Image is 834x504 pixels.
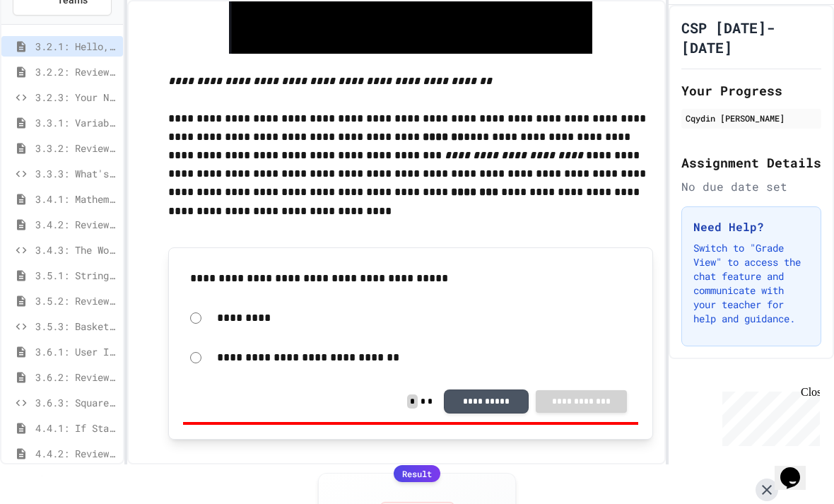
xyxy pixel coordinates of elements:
[394,465,440,482] div: Result
[35,90,117,105] span: 3.2.3: Your Name and Favorite Movie
[35,370,117,385] span: 3.6.2: Review - User Input
[35,344,117,359] span: 3.6.1: User Input
[693,241,809,326] p: Switch to "Grade View" to access the chat feature and communicate with your teacher for help and ...
[681,81,821,100] h2: Your Progress
[35,192,117,206] span: 3.4.1: Mathematical Operators
[35,217,117,232] span: 3.4.2: Review - Mathematical Operators
[681,18,821,57] h1: CSP [DATE]-[DATE]
[681,178,821,195] div: No due date set
[35,268,117,283] span: 3.5.1: String Operators
[35,446,117,461] span: 4.4.2: Review - If Statements
[35,395,117,410] span: 3.6.3: Squares and Circles
[681,153,821,172] h2: Assignment Details
[35,242,117,257] span: 3.4.3: The World's Worst Farmers Market
[35,319,117,334] span: 3.5.3: Basketballs and Footballs
[717,386,820,446] iframe: chat widget
[693,218,809,235] h3: Need Help?
[35,166,117,181] span: 3.3.3: What's the Type?
[35,115,117,130] span: 3.3.1: Variables and Data Types
[35,141,117,156] span: 3.3.2: Review - Variables and Data Types
[35,421,117,435] span: 4.4.1: If Statements
[6,6,98,90] div: Chat with us now!Close
[686,112,817,124] div: Cqydin [PERSON_NAME]
[775,447,820,490] iframe: chat widget
[35,293,117,308] span: 3.5.2: Review - String Operators
[35,39,117,54] span: 3.2.1: Hello, World!
[35,64,117,79] span: 3.2.2: Review - Hello, World!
